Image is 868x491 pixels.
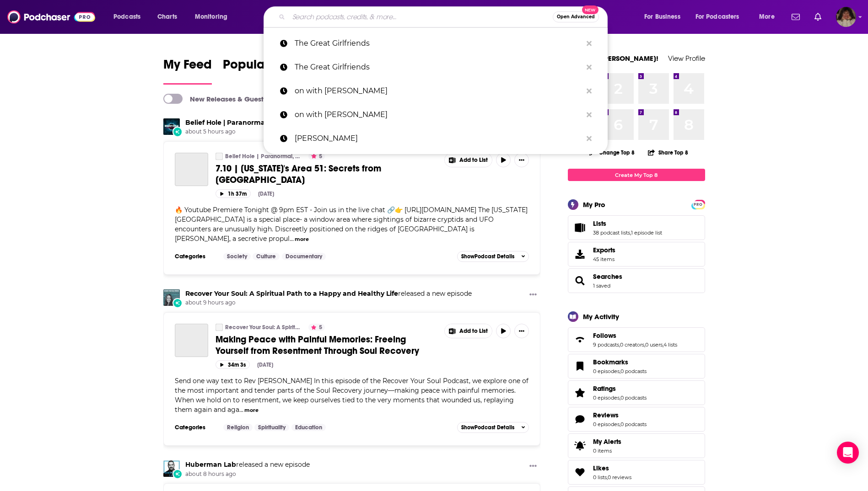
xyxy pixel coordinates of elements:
span: , [620,395,620,401]
span: For Podcasters [695,11,739,23]
a: 0 episodes [593,395,620,401]
h3: Categories [175,253,216,260]
a: 1 saved [593,283,610,289]
a: The Great Girlfriends [264,32,608,55]
span: 7.10 | [US_STATE]'s Area 51: Secrets from [GEOGRAPHIC_DATA] [216,163,381,186]
button: 5 [308,153,325,160]
button: Show More Button [514,324,529,338]
a: Charts [151,10,183,24]
a: Show notifications dropdown [788,9,803,25]
span: 🔥 Youtube Premiere Tonight @ 9pm EST - Join us in the live chat 🔗👉 [URL][DOMAIN_NAME] The [US_STA... [175,206,528,243]
span: Logged in as angelport [836,7,856,27]
div: New Episode [173,127,183,137]
span: Popular Feed [223,57,301,78]
span: about 5 hours ago [185,128,489,136]
span: My Alerts [571,439,589,452]
a: Making Peace with Painful Memories: Freeing Yourself from Resentment Through Soul Recovery [175,324,208,357]
a: Exports [568,242,705,267]
a: Recover Your Soul: A Spiritual Path to a Happy and Healthy Life [225,324,301,331]
span: Likes [593,464,609,472]
button: open menu [638,10,692,24]
span: ... [290,235,294,243]
span: Follows [568,327,705,352]
span: New [582,5,598,14]
span: Monitoring [195,11,227,23]
a: Recover Your Soul: A Spiritual Path to a Happy and Healthy Life [163,289,180,306]
a: 7.10 | Ohio's Area 51: Secrets from Peach Mountain [175,153,208,186]
a: Culture [253,253,280,260]
a: Searches [571,274,589,287]
span: Exports [593,246,615,254]
input: Search podcasts, credits, & more... [289,10,553,24]
div: New Episode [173,298,183,308]
h3: released a new episode [185,289,472,298]
span: Likes [568,460,705,485]
span: Podcasts [113,11,140,23]
a: My Feed [163,57,212,85]
img: Huberman Lab [163,460,180,477]
div: [DATE] [257,362,273,368]
span: Making Peace with Painful Memories: Freeing Yourself from Resentment Through Soul Recovery [216,334,419,357]
a: Reviews [571,413,589,426]
span: PRO [693,201,704,208]
a: The Great Girlfriends [264,55,608,79]
div: Search podcasts, credits, & more... [272,6,616,27]
button: Show profile menu [836,7,856,27]
button: more [244,406,259,414]
button: Show More Button [445,324,492,338]
a: Making Peace with Painful Memories: Freeing Yourself from Resentment Through Soul Recovery [216,334,438,357]
a: 0 podcasts [620,395,647,401]
a: Create My Top 8 [568,169,705,181]
span: Bookmarks [568,354,705,379]
span: about 8 hours ago [185,470,310,478]
span: Show Podcast Details [461,253,514,260]
a: PRO [693,201,704,208]
button: more [295,235,309,243]
a: Recover Your Soul: A Spiritual Path to a Happy and Healthy Life [185,289,398,298]
img: Podchaser - Follow, Share and Rate Podcasts [7,8,95,26]
span: Add to List [459,328,488,335]
span: 45 items [593,256,615,262]
a: [PERSON_NAME] [264,127,608,150]
span: Charts [157,11,177,23]
a: 0 episodes [593,421,620,427]
span: My Alerts [593,438,621,446]
p: The Great Girlfriends [295,55,582,79]
button: ShowPodcast Details [457,422,529,433]
a: View Profile [668,54,705,63]
span: , [644,342,645,348]
span: Reviews [568,407,705,432]
span: Bookmarks [593,358,628,366]
a: 0 episodes [593,368,620,374]
div: My Activity [583,312,619,321]
a: 0 lists [593,474,607,480]
img: Belief Hole | Paranormal, Mysteries and Other Tasty Thought Snacks [163,118,180,135]
span: Send one way text to Rev [PERSON_NAME] In this episode of the Recover Your Soul Podcast, we explo... [175,377,528,414]
a: New Releases & Guests Only [163,94,284,104]
span: Show Podcast Details [461,424,514,431]
span: Reviews [593,411,619,419]
a: Society [223,253,251,260]
span: Add to List [459,157,488,164]
a: Education [291,424,326,431]
a: Welcome [PERSON_NAME]! [568,54,658,63]
button: 34m 3s [216,360,250,369]
span: Ratings [568,380,705,405]
span: My Feed [163,57,212,78]
span: Lists [568,215,705,240]
span: , [607,474,608,480]
a: Belief Hole | Paranormal, Mysteries and Other Tasty Thought Snacks [185,118,415,127]
a: Searches [593,272,622,281]
a: 0 podcasts [620,368,647,374]
button: open menu [690,10,753,24]
a: Documentary [282,253,326,260]
img: User Profile [836,7,856,27]
a: Follows [571,333,589,346]
span: Searches [568,268,705,293]
a: Reviews [593,411,647,419]
span: Ratings [593,384,616,393]
a: 1 episode list [631,229,662,236]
